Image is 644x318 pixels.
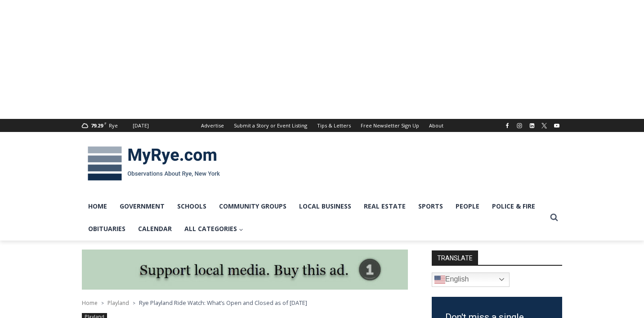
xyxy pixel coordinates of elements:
nav: Primary Navigation [82,195,546,241]
nav: Breadcrumbs [82,298,408,307]
a: Government [113,195,171,218]
a: Home [82,299,98,307]
a: Community Groups [213,195,293,218]
span: Rye Playland Ride Watch: What’s Open and Closed as of [DATE] [139,299,307,307]
a: Linkedin [527,120,537,131]
a: Facebook [502,120,513,131]
a: About [424,119,448,132]
a: Advertise [196,119,229,132]
a: Tips & Letters [312,119,356,132]
nav: Secondary Navigation [196,119,448,132]
a: Free Newsletter Sign Up [356,119,424,132]
img: en [434,274,445,285]
img: MyRye.com [82,140,226,187]
a: English [432,273,510,287]
a: People [449,195,486,218]
div: [DATE] [133,122,149,130]
a: Schools [171,195,213,218]
a: X [539,120,550,131]
a: Real Estate [358,195,412,218]
a: Obituaries [82,218,132,240]
a: Instagram [514,120,525,131]
a: Police & Fire [486,195,541,218]
span: All Categories [184,224,243,234]
span: > [101,300,104,306]
a: Sports [412,195,449,218]
strong: TRANSLATE [432,250,478,265]
a: YouTube [551,120,562,131]
span: > [133,300,135,306]
a: Calendar [132,218,178,240]
a: All Categories [178,218,250,240]
span: F [104,121,107,126]
a: Local Business [293,195,358,218]
a: Home [82,195,113,218]
a: Submit a Story or Event Listing [229,119,312,132]
a: Playland [107,299,129,307]
img: support local media, buy this ad [82,250,408,290]
div: Rye [109,122,118,130]
span: 79.29 [91,122,103,129]
button: View Search Form [546,209,562,226]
